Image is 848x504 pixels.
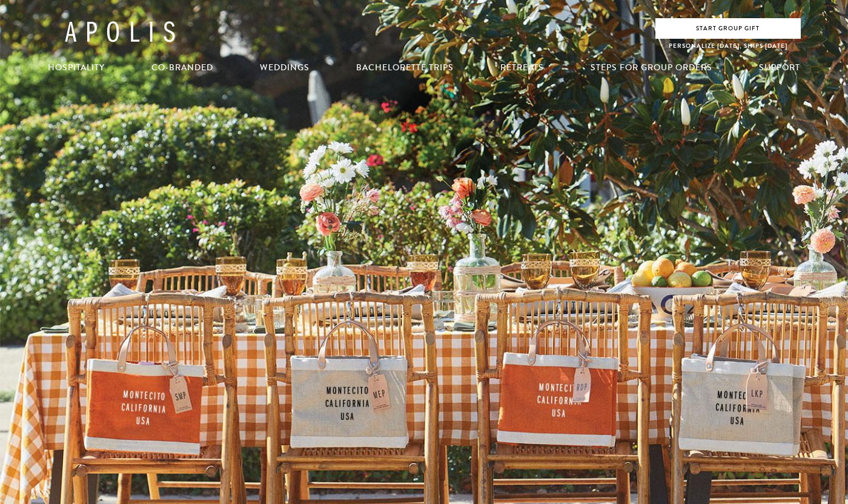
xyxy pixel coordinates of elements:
[578,48,724,87] a: Steps for group orders
[344,48,466,87] a: Bachelorette Trips
[139,48,225,87] a: Co-Branded
[655,18,801,39] a: Start group gift
[747,48,812,87] a: Support
[488,48,556,87] a: Retreats
[36,48,117,87] a: Hospitality
[655,39,801,53] span: PERSONALIZE [DATE], SHIPS [DATE]
[248,48,322,87] a: Weddings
